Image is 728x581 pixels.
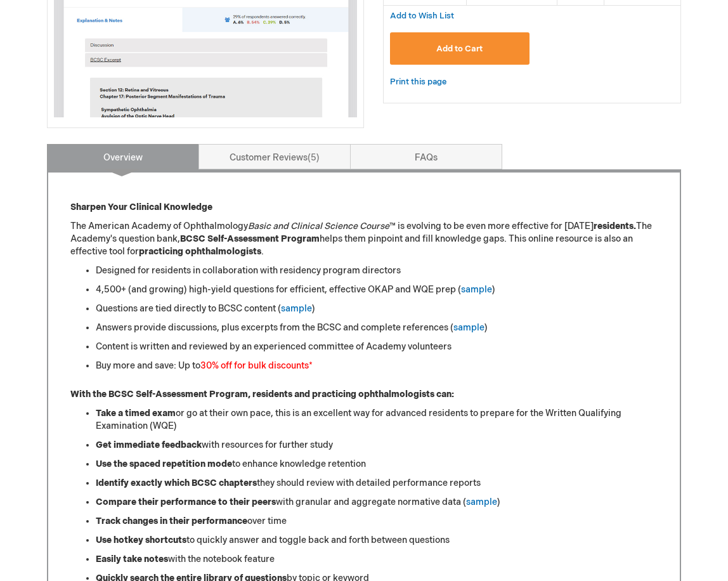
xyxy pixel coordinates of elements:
li: with the notebook feature [96,553,658,566]
li: Questions are tied directly to BCSC content ( ) [96,303,658,315]
li: they should review with detailed performance reports [96,477,658,490]
a: Overview [47,144,199,169]
li: to enhance knowledge retention [96,458,658,471]
li: Answers provide discussions, plus excerpts from the BCSC and complete references ( ) [96,322,658,334]
strong: practicing ophthalmologists [139,246,261,257]
span: Add to Wish List [390,11,454,21]
strong: Get immediate feedback [96,440,202,450]
a: Print this page [390,74,446,90]
li: Designed for residents in collaboration with residency program directors [96,264,658,277]
li: over time [96,515,658,528]
li: Content is written and reviewed by an experienced committee of Academy volunteers [96,341,658,353]
li: with resources for further study [96,439,658,452]
strong: With the BCSC Self-Assessment Program, residents and practicing ophthalmologists can: [70,389,454,400]
a: sample [281,303,312,314]
li: or go at their own pace, this is an excellent way for advanced residents to prepare for the Writt... [96,407,658,433]
strong: Use hotkey shortcuts [96,535,186,545]
a: sample [466,497,497,507]
a: sample [453,322,484,333]
li: 4,500+ (and growing) high-yield questions for efficient, effective OKAP and WQE prep ( ) [96,284,658,296]
span: 5 [308,152,320,163]
p: The American Academy of Ophthalmology ™ is evolving to be even more effective for [DATE] The Acad... [70,220,658,258]
li: Buy more and save: Up to [96,360,658,372]
em: Basic and Clinical Science Course [248,221,389,232]
strong: BCSC Self-Assessment Program [180,233,320,244]
strong: Track changes in their performance [96,516,247,526]
strong: Sharpen Your Clinical Knowledge [70,202,212,212]
strong: Easily take notes [96,554,168,565]
span: Add to Cart [436,44,483,54]
strong: Take a timed exam [96,408,176,419]
a: Add to Wish List [390,10,454,21]
font: 30% off for bulk discounts [200,360,309,371]
a: sample [461,284,492,295]
li: with granular and aggregate normative data ( ) [96,496,658,509]
strong: residents. [594,221,636,232]
li: to quickly answer and toggle back and forth between questions [96,534,658,547]
strong: Compare their performance to their peers [96,497,276,507]
a: FAQs [350,144,502,169]
button: Add to Cart [390,32,530,65]
strong: Identify exactly which BCSC chapters [96,478,257,488]
strong: Use the spaced repetition mode [96,459,232,469]
a: Customer Reviews5 [198,144,351,169]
